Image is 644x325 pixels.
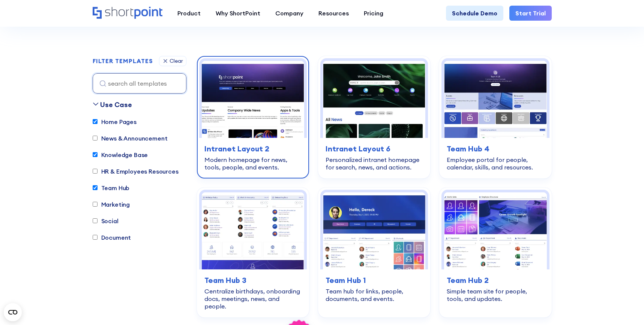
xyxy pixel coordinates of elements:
[93,183,130,192] label: Team Hub
[318,9,349,18] div: Resources
[170,6,208,21] a: Product
[177,9,201,18] div: Product
[323,192,425,269] img: Team Hub 1 – SharePoint Online Modern Team Site Template: Team hub for links, people, documents, ...
[447,143,544,154] h3: Team Hub 4
[93,152,98,157] input: Knowledge Base
[216,9,260,18] div: Why ShortPoint
[93,119,98,124] input: Home Pages
[509,6,552,21] a: Start Trial
[447,287,544,302] div: Simple team site for people, tools, and updates.
[197,187,309,317] a: Team Hub 3 – SharePoint Team Site Template: Centralize birthdays, onboarding docs, meetings, news...
[444,61,546,138] img: Team Hub 4 – SharePoint Employee Portal Template: Employee portal for people, calendar, skills, a...
[356,6,391,21] a: Pricing
[447,156,544,171] div: Employee portal for people, calendar, skills, and resources.
[93,150,148,159] label: Knowledge Base
[93,185,98,190] input: Team Hub
[93,117,137,126] label: Home Pages
[93,73,186,94] input: search all templates
[93,136,98,141] input: News & Announcement
[326,156,423,171] div: Personalized intranet homepage for search, news, and actions.
[208,6,268,21] a: Why ShortPoint
[447,275,544,286] h3: Team Hub 2
[204,275,302,286] h3: Team Hub 3
[93,169,98,174] input: HR & Employees Resources
[326,143,423,154] h3: Intranet Layout 6
[204,143,302,154] h3: Intranet Layout 2
[439,56,551,178] a: Team Hub 4 – SharePoint Employee Portal Template: Employee portal for people, calendar, skills, a...
[268,6,311,21] a: Company
[275,9,303,18] div: Company
[197,56,309,178] a: Intranet Layout 2 – SharePoint Homepage Design: Modern homepage for news, tools, people, and even...
[93,167,179,176] label: HR & Employees Resources
[93,58,153,64] div: FILTER TEMPLATES
[4,303,22,321] button: Open CMP widget
[318,56,430,178] a: Intranet Layout 6 – SharePoint Homepage Design: Personalized intranet homepage for search, news, ...
[204,156,302,171] div: Modern homepage for news, tools, people, and events.
[93,200,130,209] label: Marketing
[93,233,131,242] label: Document
[93,202,98,207] input: Marketing
[93,218,98,223] input: Social
[93,235,98,240] input: Document
[318,187,430,317] a: Team Hub 1 – SharePoint Online Modern Team Site Template: Team hub for links, people, documents, ...
[326,287,423,302] div: Team hub for links, people, documents, and events.
[93,7,162,20] a: Home
[446,6,503,21] a: Schedule Demo
[364,9,383,18] div: Pricing
[170,58,183,63] div: Clear
[444,192,546,269] img: Team Hub 2 – SharePoint Template Team Site: Simple team site for people, tools, and updates.
[323,61,425,138] img: Intranet Layout 6 – SharePoint Homepage Design: Personalized intranet homepage for search, news, ...
[326,275,423,286] h3: Team Hub 1
[439,187,551,317] a: Team Hub 2 – SharePoint Template Team Site: Simple team site for people, tools, and updates.Team ...
[509,238,644,325] iframe: Chat Widget
[202,192,304,269] img: Team Hub 3 – SharePoint Team Site Template: Centralize birthdays, onboarding docs, meetings, news...
[93,134,168,143] label: News & Announcement
[202,61,304,138] img: Intranet Layout 2 – SharePoint Homepage Design: Modern homepage for news, tools, people, and events.
[93,216,119,225] label: Social
[311,6,356,21] a: Resources
[204,287,302,310] div: Centralize birthdays, onboarding docs, meetings, news, and people.
[100,100,132,110] div: Use Case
